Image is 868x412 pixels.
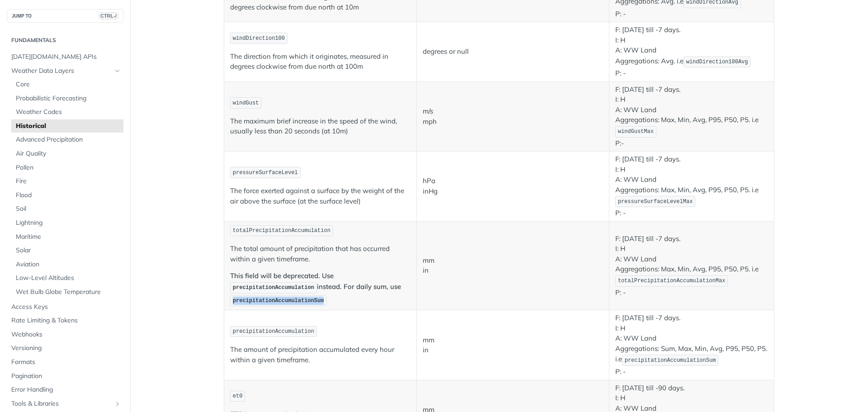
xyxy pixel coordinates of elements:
span: Fire [16,177,121,186]
span: Aviation [16,260,121,269]
a: Historical [11,119,123,133]
a: Advanced Precipitation [11,133,123,147]
span: windGust [233,100,259,106]
p: F: [DATE] till -7 days. I: H A: WW Land Aggregations: Max, Min, Avg, P95, P50, P5. i.e P:- [615,85,768,148]
p: The direction from which it originates, measured in degrees clockwise from due north at 100m [230,52,410,72]
a: Weather Codes [11,105,123,119]
span: Solar [16,246,121,255]
span: windDirection100 [233,35,285,42]
span: Access Keys [11,303,121,312]
a: Core [11,78,123,91]
a: Probabilistic Forecasting [11,92,123,105]
span: Historical [16,122,121,131]
button: JUMP TOCTRL-/ [7,9,123,23]
a: Error Handling [7,383,123,397]
a: Solar [11,244,123,257]
a: Soil [11,202,123,216]
span: Weather Codes [16,108,121,117]
a: Lightning [11,216,123,230]
span: totalPrecipitationAccumulation [233,227,330,234]
span: Probabilistic Forecasting [16,94,121,103]
span: windGustMax [618,128,654,135]
a: Versioning [7,341,123,355]
a: Pollen [11,161,123,175]
span: [DATE][DOMAIN_NAME] APIs [11,52,121,62]
span: et0 [233,393,243,399]
a: Low-Level Altitudes [11,271,123,285]
span: Formats [11,358,121,367]
p: F: [DATE] till -7 days. I: H A: WW Land Aggregations: Max, Min, Avg, P95, P50, P5. i.e P: - [615,234,768,298]
span: CTRL-/ [99,12,118,19]
span: windDirection100Avg [686,59,748,65]
p: hPa inHg [423,176,603,196]
span: Lightning [16,218,121,227]
span: Air Quality [16,149,121,158]
span: Soil [16,204,121,213]
p: F: [DATE] till -7 days. I: H A: WW Land Aggregations: Sum, Max, Min, Avg, P95, P50, P5. i.e P: - [615,313,768,377]
span: Wet Bulb Globe Temperature [16,288,121,297]
a: Formats [7,355,123,369]
span: Pagination [11,372,121,381]
button: Hide subpages for Weather Data Layers [114,67,121,75]
span: pressureSurfaceLevelMax [618,199,693,205]
span: precipitationAccumulation [233,284,314,291]
p: The force exerted against a surface by the weight of the air above the surface (at the surface le... [230,186,410,206]
p: mm in [423,335,603,355]
span: totalPrecipitationAccumulationMax [618,278,726,284]
a: Maritime [11,230,123,244]
a: Fire [11,175,123,188]
span: Pollen [16,163,121,172]
span: precipitationAccumulationSum [233,298,324,304]
a: Webhooks [7,328,123,341]
a: Air Quality [11,147,123,161]
span: Versioning [11,344,121,353]
span: Low-Level Altitudes [16,274,121,283]
p: The total amount of precipitation that has occurred within a given timeframe. [230,244,410,264]
span: precipitationAccumulation [233,328,314,335]
a: Tools & LibrariesShow subpages for Tools & Libraries [7,397,123,411]
span: Webhooks [11,330,121,339]
span: pressureSurfaceLevel [233,170,298,176]
a: Weather Data LayersHide subpages for Weather Data Layers [7,64,123,78]
a: Wet Bulb Globe Temperature [11,285,123,299]
a: Pagination [7,369,123,383]
a: Flood [11,189,123,202]
span: precipitationAccumulationSum [625,357,716,364]
p: F: [DATE] till -7 days. I: H A: WW Land Aggregations: Max, Min, Avg, P95, P50, P5. i.e P: - [615,154,768,218]
p: The amount of precipitation accumulated every hour within a given timeframe. [230,345,410,365]
span: Tools & Libraries [11,399,112,408]
span: Advanced Precipitation [16,135,121,144]
p: mm in [423,256,603,276]
strong: This field will be deprecated. Use instead. For daily sum, use [230,271,401,304]
p: The maximum brief increase in the speed of the wind, usually less than 20 seconds (at 10m) [230,116,410,137]
h2: Fundamentals [7,36,123,44]
span: Maritime [16,232,121,242]
a: Access Keys [7,300,123,314]
button: Show subpages for Tools & Libraries [114,400,121,407]
span: Error Handling [11,385,121,394]
span: Weather Data Layers [11,66,112,76]
a: Rate Limiting & Tokens [7,314,123,327]
span: Flood [16,191,121,200]
span: Rate Limiting & Tokens [11,316,121,325]
a: Aviation [11,258,123,271]
p: F: [DATE] till -7 days. I: H A: WW Land Aggregations: Avg. i.e P: - [615,25,768,79]
span: Core [16,80,121,89]
a: [DATE][DOMAIN_NAME] APIs [7,50,123,64]
p: degrees or null [423,47,603,57]
p: m/s mph [423,106,603,127]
